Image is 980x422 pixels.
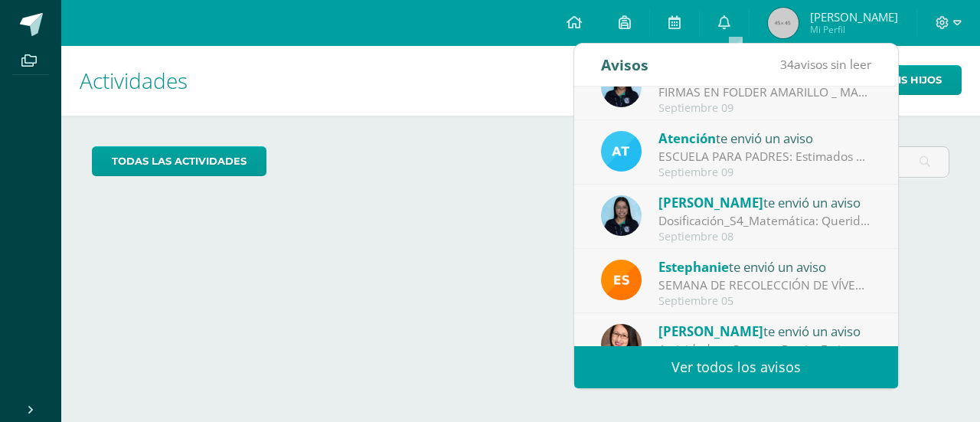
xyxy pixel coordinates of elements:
[889,66,942,94] span: Mis hijos
[658,258,729,276] span: Estephanie
[658,129,716,147] span: Atención
[810,9,898,25] span: [PERSON_NAME]
[658,231,871,244] div: Septiembre 08
[658,341,871,358] div: Actividades - Semana Patria: Estimados padres de familia. Reciban un cordial saludo. Les comparti...
[658,321,871,341] div: te envió un aviso
[80,46,962,116] h1: Actividades
[658,212,871,230] div: Dosificación_S4_Matemática: Queridos padres de familia y estudiantes, les comparto la dosificació...
[601,44,648,86] div: Avisos
[658,102,871,115] div: Septiembre 09
[810,23,898,36] span: Mi Perfil
[601,67,642,107] img: 1c2e75a0a924ffa84caa3ccf4b89f7cc.png
[780,56,871,73] span: avisos sin leer
[658,192,871,212] div: te envió un aviso
[601,195,642,236] img: 1c2e75a0a924ffa84caa3ccf4b89f7cc.png
[574,346,898,388] a: Ver todos los avisos
[92,146,266,176] a: todas las Actividades
[780,56,794,73] span: 34
[658,166,871,179] div: Septiembre 09
[658,194,763,211] span: [PERSON_NAME]
[658,257,871,276] div: te envió un aviso
[658,148,871,165] div: ESCUELA PARA PADRES: Estimados padres de familia. Les compartimos información sobre nuestra escue...
[658,322,763,340] span: [PERSON_NAME]
[853,65,962,95] a: Mis hijos
[768,8,799,38] img: 45x45
[601,131,642,172] img: 9fc725f787f6a993fc92a288b7a8b70c.png
[658,128,871,148] div: te envió un aviso
[658,83,871,101] div: FIRMAS EN FOLDER AMARILLO _ MATEMÁTICA: Estimados padres de familia, les solicito amablemente fir...
[601,260,642,300] img: 4ba0fbdb24318f1bbd103ebd070f4524.png
[658,295,871,308] div: Septiembre 05
[601,324,642,365] img: d1f90f0812a01024d684830372caf62a.png
[658,276,871,294] div: SEMANA DE RECOLECCIÓN DE VÍVERES: ¡Queridos Papitos! Compartimos información importante, apoyanos...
